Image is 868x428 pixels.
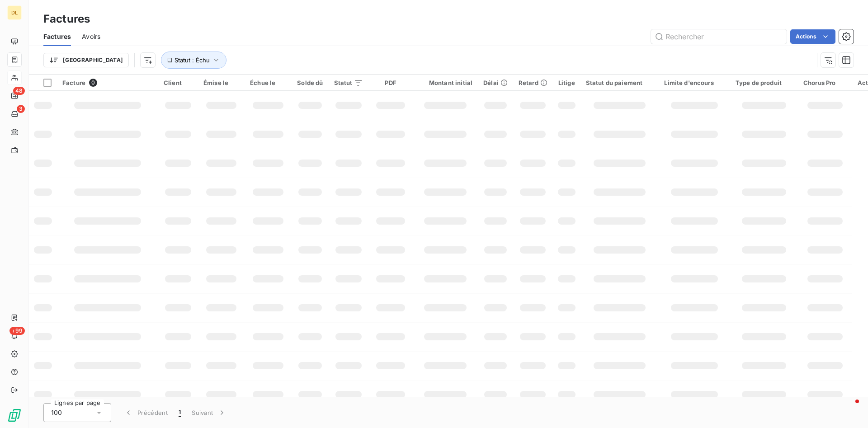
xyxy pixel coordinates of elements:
[13,87,25,95] span: 48
[164,79,193,86] div: Client
[43,53,129,67] button: [GEOGRAPHIC_DATA]
[803,79,847,86] div: Chorus Pro
[203,79,239,86] div: Émise le
[586,79,654,86] div: Statut du paiement
[179,408,181,417] span: 1
[334,79,363,86] div: Statut
[175,56,210,64] span: Statut : Échu
[558,79,575,86] div: Litige
[483,79,508,86] div: Délai
[43,32,71,41] span: Factures
[9,327,25,335] span: +99
[62,79,85,86] span: Facture
[43,11,90,27] h3: Factures
[17,105,25,113] span: 3
[51,408,62,417] span: 100
[418,79,472,86] div: Montant initial
[250,79,286,86] div: Échue le
[161,52,226,69] button: Statut : Échu
[82,32,100,41] span: Avoirs
[118,403,173,422] button: Précédent
[651,29,787,44] input: Rechercher
[736,79,793,86] div: Type de produit
[173,403,186,422] button: 1
[186,403,232,422] button: Suivant
[7,5,22,20] div: DL
[790,29,835,44] button: Actions
[664,79,724,86] div: Limite d'encours
[519,79,547,86] div: Retard
[89,79,97,87] span: 0
[837,397,859,419] iframe: Intercom live chat
[297,79,323,86] div: Solde dû
[374,79,407,86] div: PDF
[7,408,22,423] img: Logo LeanPay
